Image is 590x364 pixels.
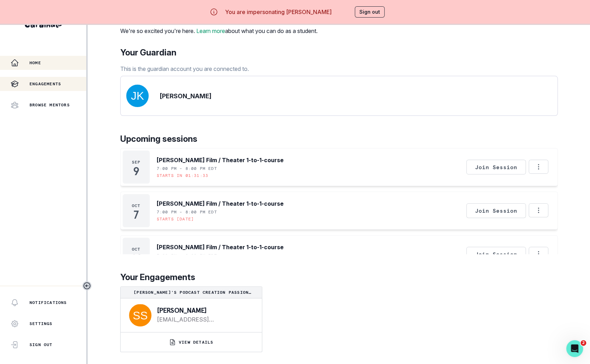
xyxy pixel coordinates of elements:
[529,203,548,217] button: Options
[157,166,217,171] p: 7:00 PM - 8:00 PM EDT
[529,160,548,174] button: Options
[529,247,548,261] button: Options
[581,340,586,346] span: 2
[466,203,526,218] button: Join Session
[120,133,558,145] p: Upcoming sessions
[134,211,138,218] p: 7
[179,339,213,345] p: VIEW DETAILS
[157,173,209,178] p: Starts in 01:31:33
[225,8,332,16] p: You are impersonating [PERSON_NAME]
[355,6,385,18] button: Sign out
[29,102,70,108] p: Browse Mentors
[157,156,284,164] p: [PERSON_NAME] Film / Theater 1-to-1-course
[157,199,284,208] p: [PERSON_NAME] Film / Theater 1-to-1-course
[82,281,91,290] button: Toggle sidebar
[157,307,251,314] p: [PERSON_NAME]
[157,209,217,215] p: 7:00 PM - 8:00 PM EDT
[566,340,583,357] iframe: Intercom live chat
[466,160,526,174] button: Join Session
[132,159,141,165] p: Sep
[29,81,61,87] p: Engagements
[196,27,225,34] a: Learn more
[29,342,53,348] p: Sign Out
[157,243,284,251] p: [PERSON_NAME] Film / Theater 1-to-1-course
[29,321,53,326] p: Settings
[120,46,249,59] p: Your Guardian
[120,27,318,35] p: We're so excited you're here. about what you can do as a student.
[132,246,141,252] p: Oct
[126,85,149,107] img: svg
[123,290,259,295] p: [PERSON_NAME]'s Podcast Creation Passion Project
[120,271,558,284] p: Your Engagements
[132,203,141,209] p: Oct
[157,315,251,324] a: [EMAIL_ADDRESS][DOMAIN_NAME]
[120,65,249,73] p: This is the guardian account you are connected to.
[29,60,41,66] p: Home
[129,304,151,326] img: svg
[121,332,262,352] button: VIEW DETAILS
[466,247,526,262] button: Join Session
[157,253,217,258] p: 7:00 PM - 8:00 PM EDT
[160,91,211,101] p: [PERSON_NAME]
[157,216,194,222] p: Starts [DATE]
[29,300,67,305] p: Notifications
[133,168,139,175] p: 9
